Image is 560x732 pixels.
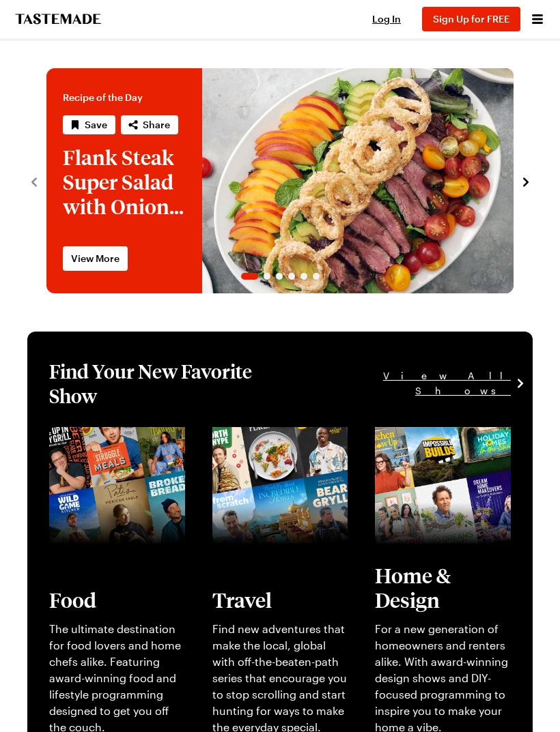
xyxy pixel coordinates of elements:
[519,173,533,189] button: navigate to next item
[433,13,509,25] span: Sign Up for FREE
[264,273,270,280] span: Go to slide 2
[375,428,480,458] a: View full content for [object Object]
[276,273,283,280] span: Go to slide 3
[49,428,154,458] a: View full content for [object Object]
[143,118,170,132] span: Share
[422,7,520,31] button: Sign Up for FREE
[279,368,511,398] a: View All Shows
[85,118,107,132] span: Save
[121,115,178,134] button: Share
[71,252,120,265] span: View More
[313,273,320,280] span: Go to slide 6
[63,246,128,271] a: View More
[288,273,295,280] span: Go to slide 4
[63,115,115,134] button: Save recipe
[49,359,279,408] h1: Find Your New Favorite Show
[300,273,307,280] span: Go to slide 5
[46,68,514,293] div: 1 / 6
[241,273,258,280] span: Go to slide 1
[529,10,546,28] button: Open menu
[359,12,414,26] button: Log In
[14,14,102,25] a: To Tastemade Home Page
[27,173,41,189] button: navigate to previous item
[372,13,401,25] span: Log In
[212,428,318,458] a: View full content for [object Object]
